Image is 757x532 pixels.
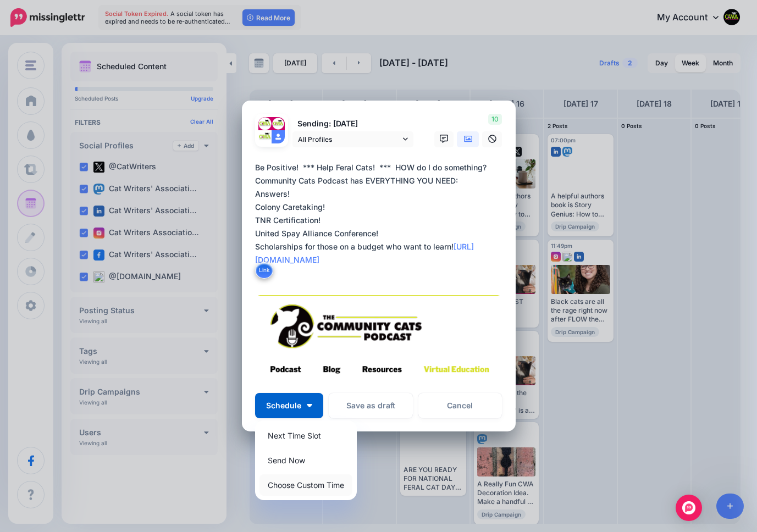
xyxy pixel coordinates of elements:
[488,114,502,125] span: 10
[255,295,502,385] img: 85LJLG5ZF9QSMTSAKUH883MJF2P0L37Q.png
[329,393,413,418] button: Save as draft
[272,130,285,143] img: user_default_image.png
[255,393,323,418] button: Schedule
[259,425,352,446] a: Next Time Slot
[255,420,357,500] div: Schedule
[292,118,413,130] p: Sending: [DATE]
[258,117,272,130] img: 1qlX9Brh-74720.jpg
[258,130,272,143] img: 326279769_1240690483185035_8704348640003314294_n-bsa141107.png
[292,131,413,147] a: All Profiles
[418,393,502,418] a: Cancel
[272,117,285,130] img: 45698106_333706100514846_7785613158785220608_n-bsa140427.jpg
[298,134,400,145] span: All Profiles
[307,404,312,407] img: arrow-down-white.png
[255,262,273,279] button: Link
[255,161,508,280] div: Be Positive! *** Help Feral Cats! *** HOW do I do something? Community Cats Podcast has EVERYTHIN...
[676,495,702,521] div: Open Intercom Messenger
[259,474,352,496] a: Choose Custom Time
[259,450,352,471] a: Send Now
[266,402,301,409] span: Schedule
